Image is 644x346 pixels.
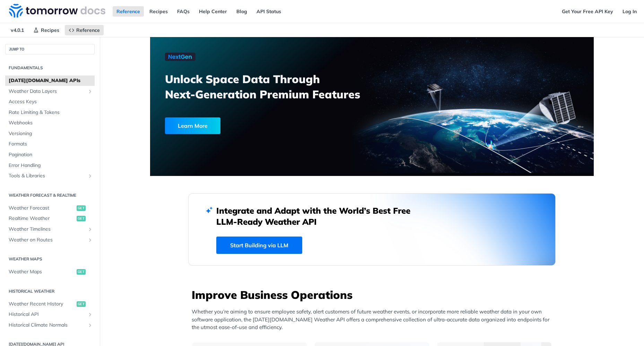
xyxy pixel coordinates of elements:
[77,216,86,221] span: get
[216,237,302,254] a: Start Building via LLM
[87,173,93,179] button: Show subpages for Tools & Libraries
[216,205,421,227] h2: Integrate and Adapt with the World’s Best Free LLM-Ready Weather API
[87,322,93,328] button: Show subpages for Historical Climate Normals
[165,53,195,61] img: NextGen
[173,6,193,17] a: FAQs
[5,213,95,224] a: Realtime Weatherget
[5,86,95,97] a: Weather Data LayersShow subpages for Weather Data Layers
[146,6,172,17] a: Recipes
[5,171,95,181] a: Tools & LibrariesShow subpages for Tools & Libraries
[77,301,86,307] span: get
[9,4,105,18] img: Tomorrow.io Weather API Docs
[165,117,220,134] div: Learn More
[5,320,95,330] a: Historical Climate NormalsShow subpages for Historical Climate Normals
[9,311,86,318] span: Historical API
[77,205,86,211] span: get
[9,322,86,329] span: Historical Climate Normals
[5,128,95,139] a: Versioning
[9,237,86,243] span: Weather on Routes
[77,269,86,275] span: get
[9,215,75,222] span: Realtime Weather
[5,299,95,309] a: Weather Recent Historyget
[5,256,95,262] h2: Weather Maps
[9,205,75,212] span: Weather Forecast
[9,130,93,137] span: Versioning
[5,224,95,234] a: Weather TimelinesShow subpages for Weather Timelines
[87,89,93,94] button: Show subpages for Weather Data Layers
[9,77,93,84] span: [DATE][DOMAIN_NAME] APIs
[5,97,95,107] a: Access Keys
[9,98,93,105] span: Access Keys
[9,172,86,179] span: Tools & Libraries
[87,237,93,243] button: Show subpages for Weather on Routes
[65,25,104,35] a: Reference
[41,27,59,33] span: Recipes
[9,226,86,233] span: Weather Timelines
[5,267,95,277] a: Weather Mapsget
[113,6,144,17] a: Reference
[9,162,93,169] span: Error Handling
[195,6,231,17] a: Help Center
[165,71,380,102] h3: Unlock Space Data Through Next-Generation Premium Features
[9,141,93,148] span: Formats
[619,6,641,17] a: Log In
[9,268,75,275] span: Weather Maps
[9,88,86,95] span: Weather Data Layers
[5,107,95,118] a: Rate Limiting & Tokens
[9,301,75,308] span: Weather Recent History
[558,6,617,17] a: Get Your Free API Key
[5,150,95,160] a: Pagination
[7,25,28,35] span: v4.0.1
[192,308,556,331] p: Whether you’re aiming to ensure employee safety, alert customers of future weather events, or inc...
[9,151,93,158] span: Pagination
[87,227,93,232] button: Show subpages for Weather Timelines
[5,76,95,86] a: [DATE][DOMAIN_NAME] APIs
[233,6,251,17] a: Blog
[9,109,93,116] span: Rate Limiting & Tokens
[87,312,93,317] button: Show subpages for Historical API
[5,44,95,54] button: JUMP TO
[165,117,337,134] a: Learn More
[29,25,63,35] a: Recipes
[192,287,556,302] h3: Improve Business Operations
[5,288,95,294] h2: Historical Weather
[253,6,285,17] a: API Status
[5,235,95,245] a: Weather on RoutesShow subpages for Weather on Routes
[5,309,95,320] a: Historical APIShow subpages for Historical API
[5,192,95,198] h2: Weather Forecast & realtime
[76,27,100,33] span: Reference
[5,118,95,128] a: Webhooks
[5,65,95,71] h2: Fundamentals
[9,119,93,126] span: Webhooks
[5,203,95,213] a: Weather Forecastget
[5,139,95,149] a: Formats
[5,160,95,171] a: Error Handling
